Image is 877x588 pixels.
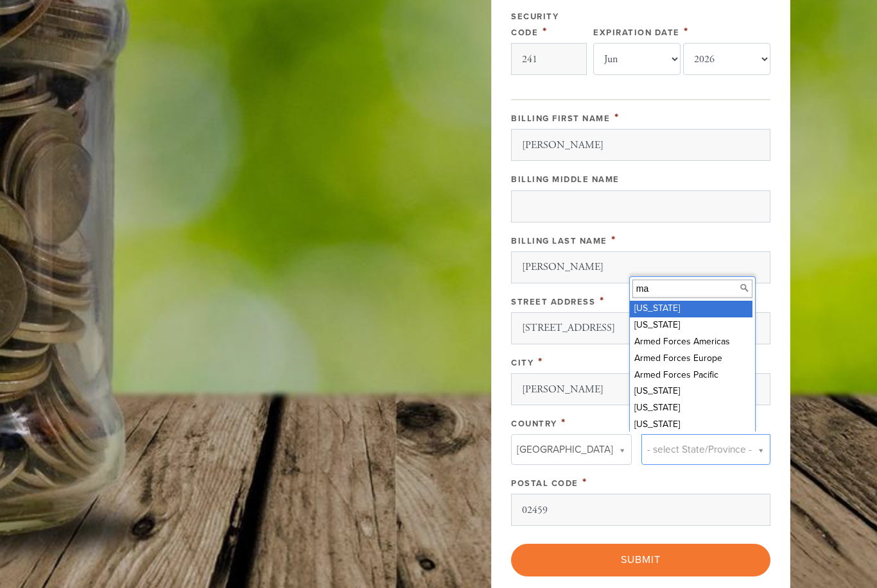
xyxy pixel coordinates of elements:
[630,334,752,351] div: Armed Forces Americas
[630,400,752,417] div: [US_STATE]
[630,351,752,367] div: Armed Forces Europe
[630,317,752,334] div: [US_STATE]
[630,383,752,400] div: [US_STATE]
[630,367,752,384] div: Armed Forces Pacific
[630,417,752,433] div: [US_STATE]
[630,301,752,317] div: [US_STATE]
